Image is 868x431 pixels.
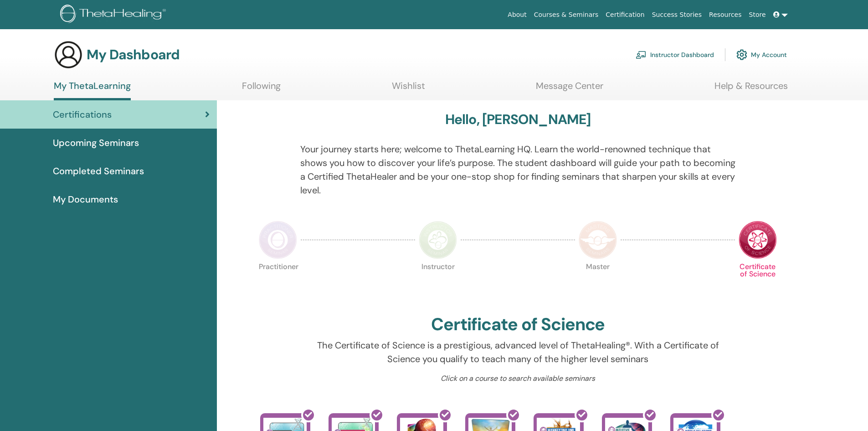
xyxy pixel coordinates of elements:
span: Upcoming Seminars [53,136,139,150]
p: Practitioner [259,263,297,301]
img: logo.png [60,5,169,25]
a: Instructor Dashboard [636,45,714,65]
a: Resources [705,6,745,23]
span: Certifications [53,108,112,121]
img: chalkboard-teacher.svg [636,51,647,59]
a: About [504,6,530,23]
p: Click on a course to search available seminars [300,373,735,384]
a: Message Center [536,80,603,98]
a: My Account [736,45,787,65]
a: Certification [602,6,648,23]
a: My ThetaLearning [54,80,131,100]
span: Completed Seminars [53,164,144,178]
a: Store [745,6,770,23]
img: Instructor [419,221,457,259]
a: Success Stories [648,6,705,23]
p: Certificate of Science [739,263,777,301]
p: Your journey starts here; welcome to ThetaLearning HQ. Learn the world-renowned technique that sh... [300,142,735,197]
p: The Certificate of Science is a prestigious, advanced level of ThetaHealing®. With a Certificate ... [300,338,735,366]
p: Master [579,263,617,301]
h3: Hello, [PERSON_NAME] [445,111,591,128]
img: generic-user-icon.jpg [54,40,83,69]
p: Instructor [419,263,457,301]
a: Courses & Seminars [530,6,602,23]
img: cog.svg [736,47,747,62]
span: My Documents [53,192,118,206]
img: Practitioner [259,221,297,259]
h3: My Dashboard [87,47,180,63]
h2: Certificate of Science [431,314,605,335]
a: Following [242,80,281,98]
a: Wishlist [392,80,425,98]
a: Help & Resources [714,80,788,98]
img: Certificate of Science [739,221,777,259]
img: Master [579,221,617,259]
